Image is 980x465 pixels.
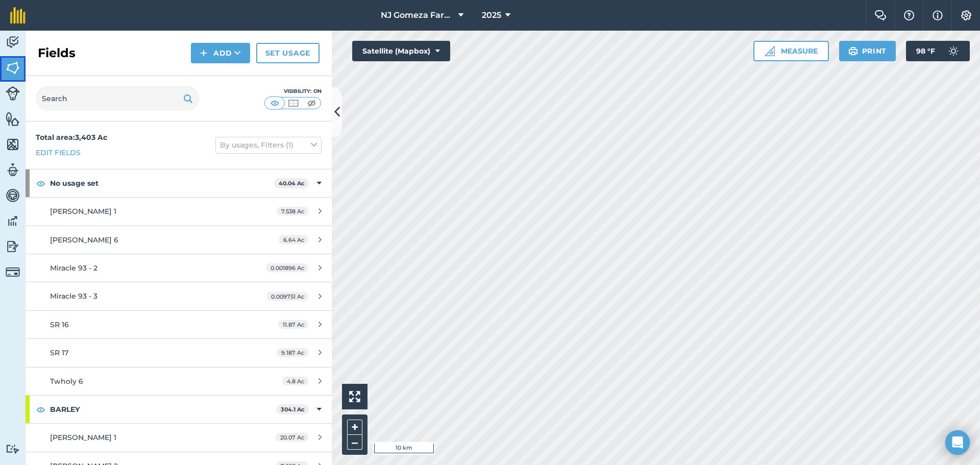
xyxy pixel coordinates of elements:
[943,41,964,61] img: svg+xml;base64,PD94bWwgdmVyc2lvbj0iMS4wIiBlbmNvZGluZz0idXRmLTgiPz4KPCEtLSBHZW5lcmF0b3I6IEFkb2JlIE...
[50,207,116,216] span: [PERSON_NAME] 1
[765,46,775,56] img: Ruler icon
[50,348,68,357] span: SR 17
[26,254,332,282] a: Miracle 93 - 20.001896 Ac
[6,444,20,454] img: svg+xml;base64,PD94bWwgdmVyc2lvbj0iMS4wIiBlbmNvZGluZz0idXRmLTgiPz4KPCEtLSBHZW5lcmF0b3I6IEFkb2JlIE...
[26,198,332,225] a: [PERSON_NAME] 17.538 Ac
[26,424,332,451] a: [PERSON_NAME] 120.07 Ac
[26,226,332,254] a: [PERSON_NAME] 66.64 Ac
[906,41,970,61] button: 98 °F
[50,396,276,423] strong: BARLEY
[352,41,450,61] button: Satellite (Mapbox)
[26,396,332,423] div: BARLEY304.1 Ac
[6,265,20,279] img: svg+xml;base64,PD94bWwgdmVyc2lvbj0iMS4wIiBlbmNvZGluZz0idXRmLTgiPz4KPCEtLSBHZW5lcmF0b3I6IEFkb2JlIE...
[874,10,887,20] img: Two speech bubbles overlapping with the left bubble in the forefront
[945,430,970,455] div: Open Intercom Messenger
[26,282,332,310] a: Miracle 93 - 30.009751 Ac
[266,263,308,272] span: 0.001896 Ac
[200,47,207,59] img: svg+xml;base64,PHN2ZyB4bWxucz0iaHR0cDovL3d3dy53My5vcmcvMjAwMC9zdmciIHdpZHRoPSIxNCIgaGVpZ2h0PSIyNC...
[960,10,972,20] img: A cog icon
[6,213,20,229] img: svg+xml;base64,PD94bWwgdmVyc2lvbj0iMS4wIiBlbmNvZGluZz0idXRmLTgiPz4KPCEtLSBHZW5lcmF0b3I6IEFkb2JlIE...
[381,9,454,21] span: NJ Gomeza Farms
[266,292,308,301] span: 0.009751 Ac
[50,235,118,244] span: [PERSON_NAME] 6
[50,169,274,197] strong: No usage set
[6,86,20,101] img: svg+xml;base64,PD94bWwgdmVyc2lvbj0iMS4wIiBlbmNvZGluZz0idXRmLTgiPz4KPCEtLSBHZW5lcmF0b3I6IEFkb2JlIE...
[753,41,829,61] button: Measure
[347,435,362,450] button: –
[6,60,20,76] img: svg+xml;base64,PHN2ZyB4bWxucz0iaHR0cDovL3d3dy53My5vcmcvMjAwMC9zdmciIHdpZHRoPSI1NiIgaGVpZ2h0PSI2MC...
[215,137,322,153] button: By usages, Filters (1)
[6,162,20,178] img: svg+xml;base64,PD94bWwgdmVyc2lvbj0iMS4wIiBlbmNvZGluZz0idXRmLTgiPz4KPCEtLSBHZW5lcmF0b3I6IEFkb2JlIE...
[848,45,858,57] img: svg+xml;base64,PHN2ZyB4bWxucz0iaHR0cDovL3d3dy53My5vcmcvMjAwMC9zdmciIHdpZHRoPSIxOSIgaGVpZ2h0PSIyNC...
[277,348,308,357] span: 9.187 Ac
[903,10,915,20] img: A question mark icon
[347,420,362,435] button: +
[305,98,318,108] img: svg+xml;base64,PHN2ZyB4bWxucz0iaHR0cDovL3d3dy53My5vcmcvMjAwMC9zdmciIHdpZHRoPSI1MCIgaGVpZ2h0PSI0MC...
[26,169,332,197] div: No usage set40.04 Ac
[50,433,116,442] span: [PERSON_NAME] 1
[26,339,332,366] a: SR 179.187 Ac
[50,291,97,301] span: Miracle 93 - 3
[191,43,250,63] button: Add
[6,188,20,203] img: svg+xml;base64,PD94bWwgdmVyc2lvbj0iMS4wIiBlbmNvZGluZz0idXRmLTgiPz4KPCEtLSBHZW5lcmF0b3I6IEFkb2JlIE...
[50,320,69,329] span: SR 16
[839,41,896,61] button: Print
[916,41,935,61] span: 98 ° F
[933,9,943,21] img: svg+xml;base64,PHN2ZyB4bWxucz0iaHR0cDovL3d3dy53My5vcmcvMjAwMC9zdmciIHdpZHRoPSIxNyIgaGVpZ2h0PSIxNy...
[281,406,305,413] strong: 304.1 Ac
[6,137,20,152] img: svg+xml;base64,PHN2ZyB4bWxucz0iaHR0cDovL3d3dy53My5vcmcvMjAwMC9zdmciIHdpZHRoPSI1NiIgaGVpZ2h0PSI2MC...
[282,377,308,385] span: 4.8 Ac
[279,235,308,244] span: 6.64 Ac
[268,98,281,108] img: svg+xml;base64,PHN2ZyB4bWxucz0iaHR0cDovL3d3dy53My5vcmcvMjAwMC9zdmciIHdpZHRoPSI1MCIgaGVpZ2h0PSI0MC...
[276,433,308,442] span: 20.07 Ac
[36,177,45,189] img: svg+xml;base64,PHN2ZyB4bWxucz0iaHR0cDovL3d3dy53My5vcmcvMjAwMC9zdmciIHdpZHRoPSIxOCIgaGVpZ2h0PSIyNC...
[256,43,320,63] a: Set usage
[50,377,83,386] span: Twholy 6
[38,45,76,61] h2: Fields
[6,111,20,127] img: svg+xml;base64,PHN2ZyB4bWxucz0iaHR0cDovL3d3dy53My5vcmcvMjAwMC9zdmciIHdpZHRoPSI1NiIgaGVpZ2h0PSI2MC...
[482,9,501,21] span: 2025
[10,7,26,23] img: fieldmargin Logo
[6,35,20,50] img: svg+xml;base64,PD94bWwgdmVyc2lvbj0iMS4wIiBlbmNvZGluZz0idXRmLTgiPz4KPCEtLSBHZW5lcmF0b3I6IEFkb2JlIE...
[278,320,308,329] span: 11.87 Ac
[287,98,300,108] img: svg+xml;base64,PHN2ZyB4bWxucz0iaHR0cDovL3d3dy53My5vcmcvMjAwMC9zdmciIHdpZHRoPSI1MCIgaGVpZ2h0PSI0MC...
[36,86,199,111] input: Search
[349,391,360,402] img: Four arrows, one pointing top left, one top right, one bottom right and the last bottom left
[279,180,305,187] strong: 40.04 Ac
[50,263,97,273] span: Miracle 93 - 2
[183,92,193,105] img: svg+xml;base64,PHN2ZyB4bWxucz0iaHR0cDovL3d3dy53My5vcmcvMjAwMC9zdmciIHdpZHRoPSIxOSIgaGVpZ2h0PSIyNC...
[36,133,107,142] strong: Total area : 3,403 Ac
[264,87,322,95] div: Visibility: On
[26,311,332,338] a: SR 1611.87 Ac
[6,239,20,254] img: svg+xml;base64,PD94bWwgdmVyc2lvbj0iMS4wIiBlbmNvZGluZz0idXRmLTgiPz4KPCEtLSBHZW5lcmF0b3I6IEFkb2JlIE...
[36,403,45,415] img: svg+xml;base64,PHN2ZyB4bWxucz0iaHR0cDovL3d3dy53My5vcmcvMjAwMC9zdmciIHdpZHRoPSIxOCIgaGVpZ2h0PSIyNC...
[277,207,308,215] span: 7.538 Ac
[26,368,332,395] a: Twholy 64.8 Ac
[36,147,81,158] a: Edit fields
